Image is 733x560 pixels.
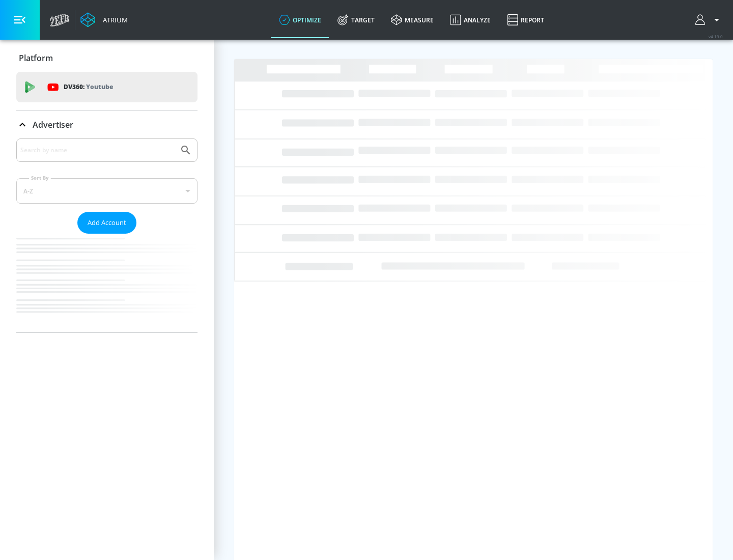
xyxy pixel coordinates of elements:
[16,138,198,332] div: Advertiser
[64,81,113,93] p: DV360:
[499,2,552,38] a: Report
[329,2,383,38] a: Target
[16,178,198,204] div: A-Z
[709,34,723,39] span: v 4.19.0
[80,12,128,27] a: Atrium
[16,234,198,332] nav: list of Advertiser
[86,81,113,92] p: Youtube
[16,72,198,102] div: DV360: Youtube
[20,144,175,157] input: Search by name
[33,119,73,130] p: Advertiser
[77,212,136,234] button: Add Account
[442,2,499,38] a: Analyze
[271,2,329,38] a: optimize
[19,52,53,64] p: Platform
[16,110,198,139] div: Advertiser
[16,44,198,72] div: Platform
[99,15,128,24] div: Atrium
[383,2,442,38] a: measure
[29,175,51,181] label: Sort By
[88,217,126,229] span: Add Account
